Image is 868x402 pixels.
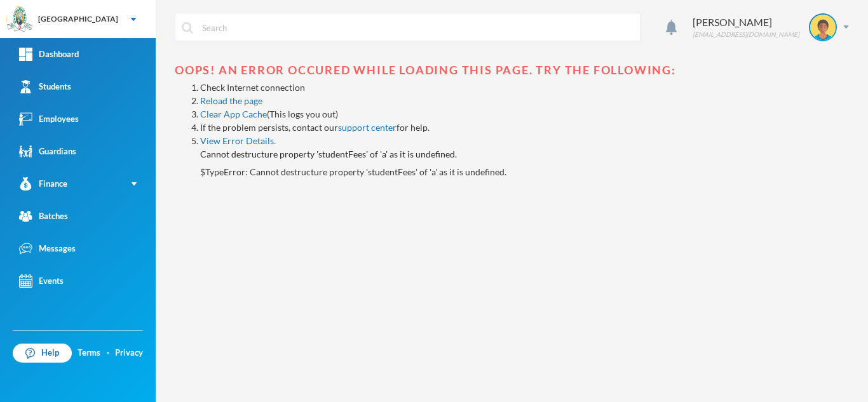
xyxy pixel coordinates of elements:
[200,135,276,146] a: View Error Details.
[107,347,109,359] div: ·
[19,80,71,93] div: Students
[19,274,64,288] div: Events
[693,30,799,39] div: [EMAIL_ADDRESS][DOMAIN_NAME]
[200,121,849,134] li: If the problem persists, contact our for help.
[200,107,849,121] li: (This logs you out)
[38,13,118,25] div: [GEOGRAPHIC_DATA]
[115,347,143,359] a: Privacy
[201,13,634,42] input: Search
[200,147,849,161] h4: Cannot destructure property 'studentFees' of 'a' as it is undefined.
[19,112,79,126] div: Employees
[175,60,849,81] div: Oops! An error occured while loading this page. Try the following:
[200,81,849,94] li: Check Internet connection
[200,165,849,178] p: $ TypeError: Cannot destructure property 'studentFees' of 'a' as it is undefined.
[13,344,72,363] a: Help
[338,122,397,133] a: support center
[200,95,262,106] a: Reload the page
[693,15,799,30] div: [PERSON_NAME]
[19,145,76,158] div: Guardians
[19,177,67,191] div: Finance
[200,109,267,119] a: Clear App Cache
[19,210,68,223] div: Batches
[182,22,193,34] img: search
[810,15,836,40] img: STUDENT
[7,7,32,32] img: logo
[78,347,100,359] a: Terms
[19,242,76,255] div: Messages
[19,48,79,61] div: Dashboard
